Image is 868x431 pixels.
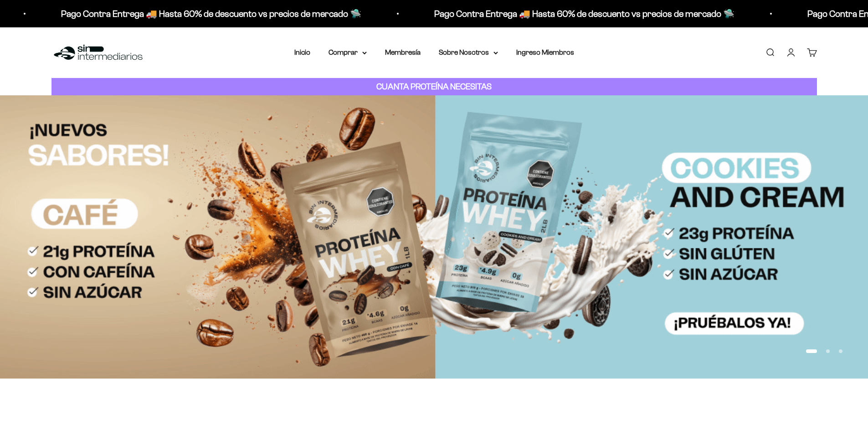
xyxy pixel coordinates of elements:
[439,47,498,58] summary: Sobre Nosotros
[376,82,492,91] strong: CUANTA PROTEÍNA NECESITAS
[329,47,367,58] summary: Comprar
[516,48,574,56] a: Ingreso Miembros
[60,6,360,21] p: Pago Contra Entrega 🚚 Hasta 60% de descuento vs precios de mercado 🛸
[433,6,734,21] p: Pago Contra Entrega 🚚 Hasta 60% de descuento vs precios de mercado 🛸
[294,48,310,56] a: Inicio
[385,48,421,56] a: Membresía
